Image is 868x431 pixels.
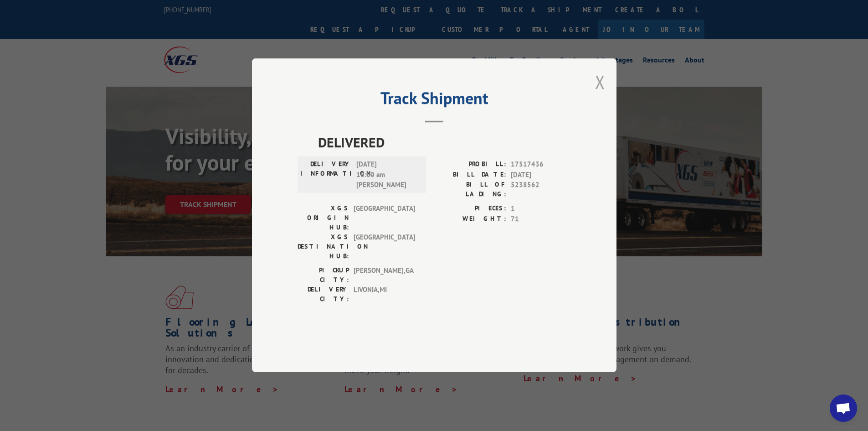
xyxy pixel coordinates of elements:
[511,160,571,170] span: 17517436
[434,170,506,180] label: BILL DATE:
[830,395,857,422] div: Open chat
[298,233,349,261] label: XGS DESTINATION HUB:
[511,204,571,214] span: 1
[298,266,349,285] label: PICKUP CITY:
[354,233,415,261] span: [GEOGRAPHIC_DATA]
[318,132,571,153] span: DELIVERED
[354,204,415,233] span: [GEOGRAPHIC_DATA]
[595,70,605,94] button: Close modal
[298,92,571,109] h2: Track Shipment
[434,204,506,214] label: PIECES:
[354,266,415,285] span: [PERSON_NAME] , GA
[354,285,415,304] span: LIVONIA , MI
[300,160,352,191] label: DELIVERY INFORMATION:
[511,180,571,199] span: 5238562
[434,180,506,199] label: BILL OF LADING:
[511,214,571,224] span: 71
[298,204,349,233] label: XGS ORIGIN HUB:
[511,170,571,180] span: [DATE]
[356,160,418,191] span: [DATE] 10:00 am [PERSON_NAME]
[434,160,506,170] label: PROBILL:
[298,285,349,304] label: DELIVERY CITY:
[434,214,506,224] label: WEIGHT:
